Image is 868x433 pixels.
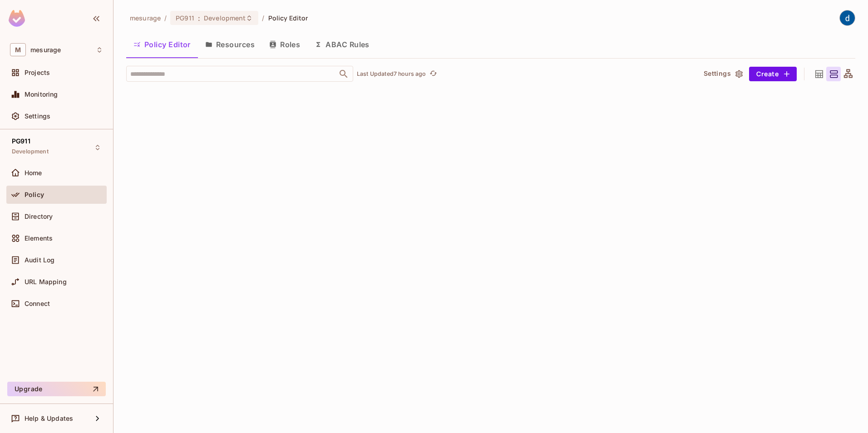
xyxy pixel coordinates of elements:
span: PG911 [176,14,194,22]
img: dev 911gcl [840,10,855,25]
span: M [10,43,26,56]
button: Create [749,67,797,81]
span: URL Mapping [25,278,67,285]
span: Elements [25,235,53,242]
span: Settings [25,113,50,120]
img: SReyMgAAAABJRU5ErkJggg== [9,10,25,27]
span: Policy Editor [268,14,308,22]
span: Home [25,169,42,177]
span: Audit Log [25,256,54,264]
li: / [262,14,264,22]
button: Policy Editor [126,33,198,56]
button: Upgrade [7,382,106,396]
span: Policy [25,191,44,198]
button: Roles [262,33,307,56]
span: Connect [25,300,50,307]
button: refresh [428,69,439,79]
span: refresh [429,69,437,79]
span: PG911 [12,138,30,145]
span: Development [204,14,246,22]
button: Resources [198,33,262,56]
button: Open [337,68,350,80]
span: the active workspace [130,14,161,22]
span: Help & Updates [25,415,73,422]
span: Click to refresh data [426,69,439,79]
span: Monitoring [25,91,58,98]
span: Workspace: mesurage [30,46,61,54]
button: Settings [700,67,745,81]
span: Development [12,148,49,155]
span: Directory [25,213,53,220]
span: : [197,15,201,22]
span: Projects [25,69,50,76]
p: Last Updated 7 hours ago [357,70,426,78]
li: / [164,14,167,22]
button: ABAC Rules [307,33,377,56]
